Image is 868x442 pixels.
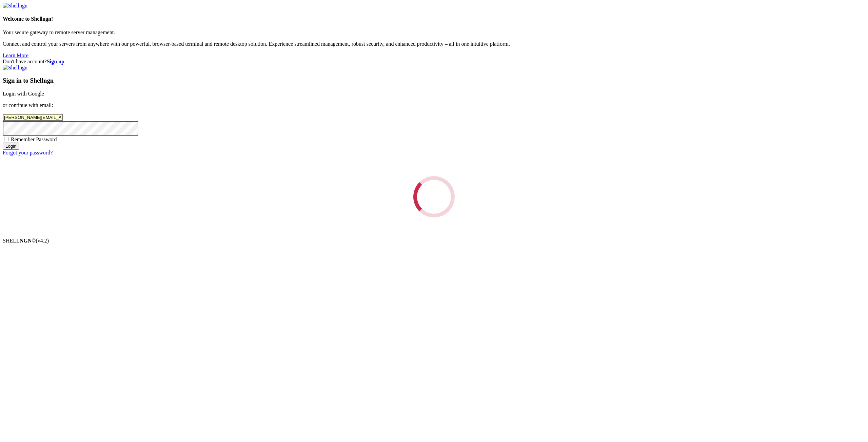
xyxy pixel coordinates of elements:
[3,16,865,22] h4: Welcome to Shellngn!
[3,238,49,244] span: SHELL ©
[3,29,865,36] p: Your secure gateway to remote server management.
[3,77,865,84] h3: Sign in to Shellngn
[3,59,865,65] div: Don't have account?
[36,238,49,244] span: 4.2.0
[3,150,53,155] a: Forgot your password?
[3,3,27,9] img: Shellngn
[3,114,63,121] input: Email address
[20,238,32,244] b: NGN
[4,137,8,141] input: Remember Password
[47,59,64,64] a: Sign up
[3,52,28,58] a: Learn More
[3,143,19,150] input: Login
[3,91,44,97] a: Login with Google
[3,102,865,108] p: or continue with email:
[11,136,57,142] span: Remember Password
[3,41,865,47] p: Connect and control your servers from anywhere with our powerful, browser-based terminal and remo...
[3,65,27,71] img: Shellngn
[411,174,456,219] div: Loading...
